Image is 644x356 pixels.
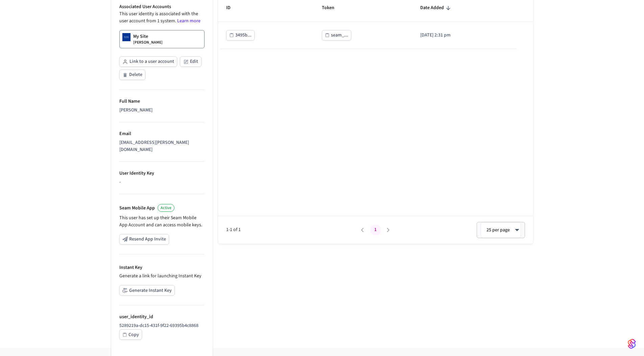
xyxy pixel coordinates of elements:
[119,329,142,340] button: Copy
[180,56,201,67] button: Edit
[322,3,343,13] span: Token
[119,273,205,280] p: Generate a link for launching Instant Key
[356,225,395,235] nav: pagination navigation
[420,3,453,13] span: Date Added
[235,31,252,40] div: 3495b...
[119,10,205,25] p: This user identity is associated with the user account from 1 system.
[177,18,200,24] a: Learn more
[119,313,205,321] p: user_identity_id
[128,331,139,339] div: Copy
[119,264,205,271] p: Instant Key
[481,222,521,238] div: 25 per page
[119,205,155,212] p: Seam Mobile App
[331,31,348,40] div: seam_...
[226,3,239,13] span: ID
[119,170,205,177] p: User Identity Key
[119,56,177,67] button: Link to a user account
[628,338,636,349] img: SeamLogoGradient.69752ec5.svg
[119,30,205,48] a: My Site[PERSON_NAME]
[119,285,175,296] button: Generate Instant Key
[161,205,171,211] span: Active
[420,32,509,39] p: [DATE] 2:31 pm
[119,214,205,229] p: This user has set up their Seam Mobile App Account and can access mobile keys.
[226,30,255,41] button: 3495b...
[119,179,205,186] div: -
[370,225,381,235] button: page 1
[133,33,148,40] p: My Site
[119,98,205,105] p: Full Name
[119,107,205,114] div: [PERSON_NAME]
[119,139,205,153] div: [EMAIL_ADDRESS][PERSON_NAME][DOMAIN_NAME]
[322,30,351,41] button: seam_...
[119,322,205,329] p: 5289219a-dc15-431f-9f22-69395b4c8868
[119,234,169,245] button: Resend App Invite
[119,3,205,10] p: Associated User Accounts
[226,226,356,233] span: 1-1 of 1
[119,130,205,137] p: Email
[119,70,145,80] button: Delete
[133,40,163,45] p: [PERSON_NAME]
[122,33,130,41] img: Dormakaba Community Site Logo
